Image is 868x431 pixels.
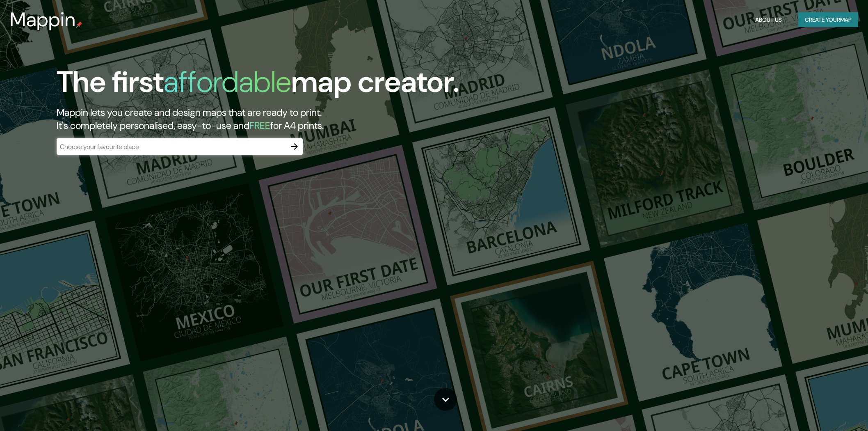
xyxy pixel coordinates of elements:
h1: The first map creator. [57,65,459,106]
button: Create yourmap [798,12,858,28]
button: About Us [752,12,785,28]
h2: Mappin lets you create and design maps that are ready to print. It's completely personalised, eas... [57,106,491,132]
h1: affordable [164,63,291,101]
input: Choose your favourite place [57,142,286,151]
h5: FREE [249,119,270,132]
img: mappin-pin [76,21,82,28]
h3: Mappin [10,8,76,31]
